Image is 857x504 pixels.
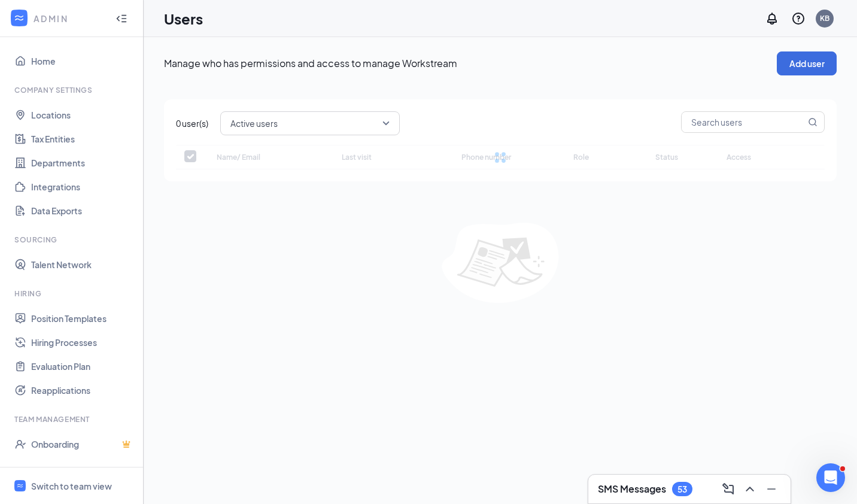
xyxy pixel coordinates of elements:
[31,480,112,492] div: Switch to team view
[721,482,736,496] svg: ComposeMessage
[176,117,208,130] span: 0 user(s)
[31,378,133,402] a: Reapplications
[765,11,779,26] svg: Notifications
[164,8,203,29] h1: Users
[31,306,133,330] a: Position Templates
[764,482,779,496] svg: Minimize
[777,51,837,75] button: Add user
[14,85,131,95] div: Company Settings
[31,127,133,151] a: Tax Entities
[230,114,278,132] span: Active users
[14,235,131,245] div: Sourcing
[816,463,845,492] iframe: Intercom live chat
[31,432,133,456] a: OnboardingCrown
[31,199,133,223] a: Data Exports
[31,330,133,354] a: Hiring Processes
[598,482,666,496] h3: SMS Messages
[16,482,24,490] svg: WorkstreamLogo
[31,175,133,199] a: Integrations
[31,253,133,277] a: Talent Network
[116,13,127,25] svg: Collapse
[31,354,133,378] a: Evaluation Plan
[808,117,818,127] svg: MagnifyingGlass
[14,289,131,299] div: Hiring
[677,484,687,494] div: 53
[31,49,133,73] a: Home
[719,479,738,499] button: ComposeMessage
[740,479,759,499] button: ChevronUp
[820,13,829,23] div: KB
[762,479,781,499] button: Minimize
[791,11,806,26] svg: QuestionInfo
[682,112,806,132] input: Search users
[31,103,133,127] a: Locations
[164,57,777,70] p: Manage who has permissions and access to manage Workstream
[13,12,25,24] svg: WorkstreamLogo
[14,414,131,424] div: Team Management
[31,151,133,175] a: Departments
[34,13,105,25] div: ADMIN
[743,482,757,496] svg: ChevronUp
